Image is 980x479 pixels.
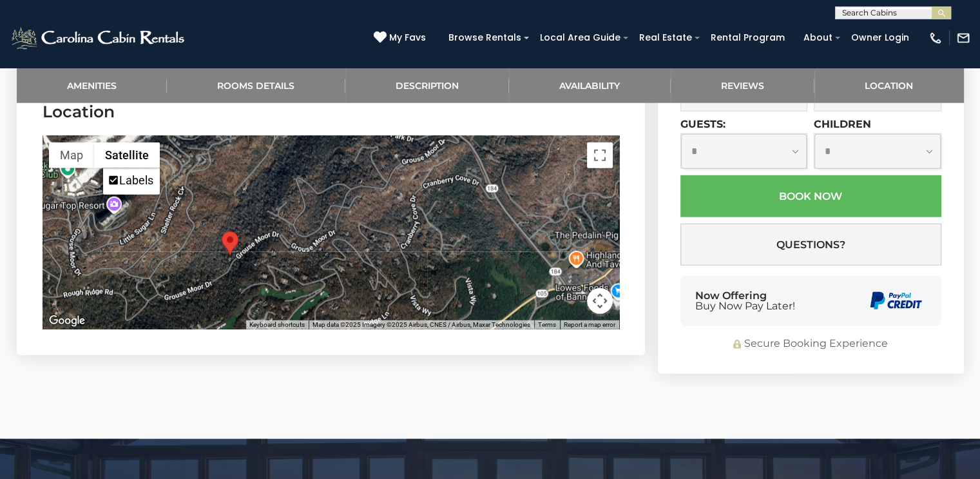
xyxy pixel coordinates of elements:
span: Map data ©2025 Imagery ©2025 Airbus, CNES / Airbus, Maxar Technologies [312,321,530,328]
button: Book Now [680,176,941,218]
a: Reviews [671,68,815,103]
a: Report a map error [564,321,615,328]
span: Buy Now Pay Later! [695,301,795,311]
a: Amenities [17,68,168,103]
a: Owner Login [845,28,916,48]
h3: Location [43,101,619,123]
img: mail-regular-white.png [956,31,970,45]
button: Map camera controls [587,288,613,314]
a: Local Area Guide [533,28,627,48]
button: Show satellite imagery [94,142,160,168]
div: Birds Nest On Sugar Mountain [222,231,238,255]
a: Location [814,68,964,103]
span: My Favs [389,31,426,44]
button: Questions? [680,224,941,266]
label: Guests: [680,119,725,131]
a: Rooms Details [167,68,345,103]
a: Open this area in Google Maps (opens a new window) [46,313,88,329]
li: Labels [104,170,159,193]
button: Show street map [49,142,94,168]
div: Secure Booking Experience [680,337,941,352]
button: Keyboard shortcuts [249,320,305,329]
a: Terms [538,321,556,328]
a: About [797,28,839,48]
a: Description [345,68,510,103]
a: Browse Rentals [442,28,528,48]
ul: Show satellite imagery [103,168,160,195]
img: Google [46,313,88,329]
label: Children [814,119,871,131]
a: My Favs [374,31,429,45]
label: Labels [119,173,153,187]
a: Real Estate [633,28,698,48]
div: Now Offering [695,291,795,311]
a: Rental Program [704,28,791,48]
img: phone-regular-white.png [928,31,943,45]
button: Toggle fullscreen view [587,142,613,168]
img: White-1-2.png [10,25,188,51]
a: Availability [509,68,671,103]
